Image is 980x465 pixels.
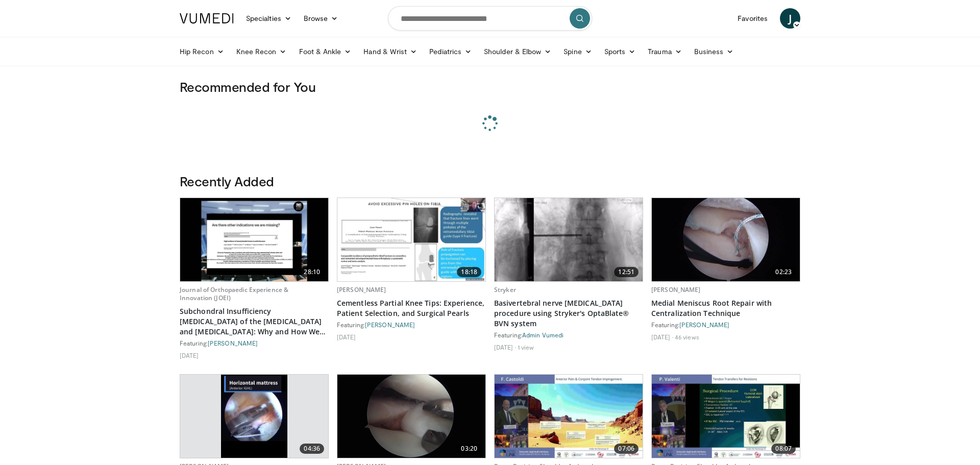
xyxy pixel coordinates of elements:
[598,41,642,62] a: Sports
[518,343,534,351] li: 1 view
[651,333,673,341] li: [DATE]
[651,285,701,294] a: [PERSON_NAME]
[495,198,643,281] a: 12:51
[337,375,485,458] img: 2649116b-05f8-405c-a48f-a284a947b030.620x360_q85_upscale.jpg
[180,79,800,95] h3: Recommended for You
[495,375,643,458] a: 07:06
[494,285,516,294] a: Stryker
[180,198,328,281] a: 28:10
[180,198,328,281] img: 0d11209b-9163-4cf9-9c37-c045ad2ce7a1.620x360_q85_upscale.jpg
[221,375,288,458] img: cd449402-123d-47f7-b112-52d159f17939.620x360_q85_upscale.jpg
[180,306,329,337] a: Subchondral Insufficiency [MEDICAL_DATA] of the [MEDICAL_DATA] and [MEDICAL_DATA]: Why and How We...
[652,375,800,458] img: f121adf3-8f2a-432a-ab04-b981073a2ae5.620x360_q85_upscale.jpg
[494,298,643,329] a: Basivertebral nerve [MEDICAL_DATA] procedure using Stryker's OptaBlate® BVN system
[642,41,688,62] a: Trauma
[651,321,800,329] div: Featuring:
[675,333,699,341] li: 46 views
[174,41,230,62] a: Hip Recon
[337,198,485,281] a: 18:18
[180,351,199,359] li: [DATE]
[208,339,258,347] a: [PERSON_NAME]
[688,41,740,62] a: Business
[495,375,643,458] img: 8037028b-5014-4d38-9a8c-71d966c81743.620x360_q85_upscale.jpg
[180,375,328,458] a: 04:36
[771,444,796,454] span: 08:07
[731,8,774,29] a: Favorites
[230,41,293,62] a: Knee Recon
[337,298,486,319] a: Cementless Partial Knee Tips: Experience, Patient Selection, and Surgical Pearls
[337,285,386,294] a: [PERSON_NAME]
[651,298,800,319] a: Medial Meniscus Root Repair with Centralization Technique
[180,173,800,189] h3: Recently Added
[293,41,358,62] a: Foot & Ankle
[357,41,423,62] a: Hand & Wrist
[614,444,639,454] span: 07:06
[337,333,356,341] li: [DATE]
[652,198,800,281] img: 926032fc-011e-4e04-90f2-afa899d7eae5.620x360_q85_upscale.jpg
[388,6,592,31] input: Search topics, interventions
[780,8,800,29] a: J
[300,267,324,277] span: 28:10
[423,41,478,62] a: Pediatrics
[180,339,329,347] div: Featuring:
[298,8,345,29] a: Browse
[679,321,729,328] a: [PERSON_NAME]
[180,13,234,23] img: VuMedi Logo
[557,41,598,62] a: Spine
[771,267,796,277] span: 02:23
[180,285,288,302] a: Journal of Orthopaedic Experience & Innovation (JOEI)
[300,444,324,454] span: 04:36
[337,375,485,458] a: 03:20
[652,375,800,458] a: 08:07
[457,267,481,277] span: 18:18
[494,343,516,351] li: [DATE]
[614,267,639,277] span: 12:51
[457,444,481,454] span: 03:20
[337,321,486,329] div: Featuring:
[337,198,485,281] img: a7a3a315-61f5-4f62-b42f-d6b371e9636b.620x360_q85_upscale.jpg
[240,8,298,29] a: Specialties
[652,198,800,281] a: 02:23
[494,331,643,339] div: Featuring:
[495,198,643,281] img: d17479fc-4bc7-42ba-8a9e-b675cc56351e.620x360_q85_upscale.jpg
[478,41,557,62] a: Shoulder & Elbow
[522,331,563,338] a: Admin Vumedi
[365,321,415,328] a: [PERSON_NAME]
